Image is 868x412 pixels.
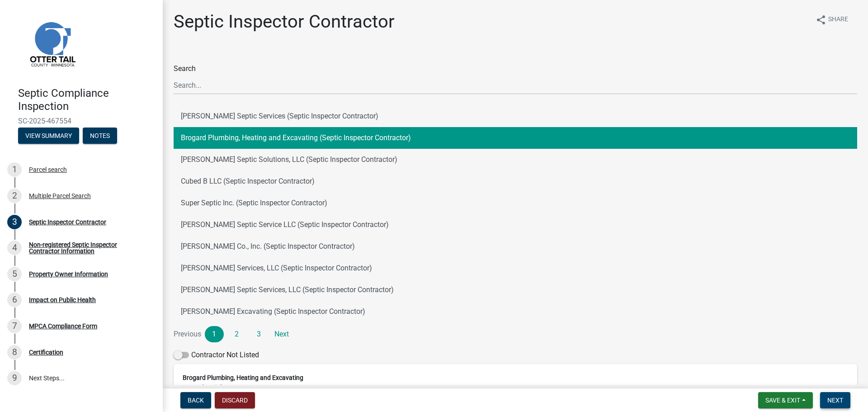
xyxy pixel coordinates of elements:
a: 2 [227,326,246,342]
button: Brogard Plumbing, Heating and Excavating (Septic Inspector Contractor) [174,127,857,149]
button: [PERSON_NAME] Services, LLC (Septic Inspector Contractor) [174,257,857,279]
button: Super Septic Inc. (Septic Inspector Contractor) [174,192,857,214]
h1: Septic Inspector Contractor [174,11,395,33]
button: [PERSON_NAME] Septic Services, LLC (Septic Inspector Contractor) [174,279,857,301]
div: 9 [7,371,22,385]
div: Impact on Public Health [29,297,96,303]
button: Next [820,392,850,408]
div: 1 [7,162,22,177]
div: 2 [7,189,22,203]
span: Save & Exit [765,397,800,404]
wm-modal-confirm: Summary [18,133,79,140]
button: View Summary [18,128,79,144]
div: Property Owner Information [29,271,108,277]
button: Save & Exit [758,392,813,408]
span: Share [828,14,848,25]
button: [PERSON_NAME] Septic Service LLC (Septic Inspector Contractor) [174,214,857,236]
div: Multiple Parcel Search [29,193,91,199]
button: [PERSON_NAME] Excavating (Septic Inspector Contractor) [174,301,857,322]
label: Search [174,65,196,72]
a: 3 [250,326,269,342]
button: Notes [83,128,117,144]
div: MPCA Compliance Form [29,323,97,329]
input: Search... [174,76,857,95]
img: Otter Tail County, Minnesota [18,9,86,77]
div: Parcel search [29,166,67,173]
strong: Brogard Plumbing, Heating and Excavating [183,374,303,381]
span: Next [827,397,843,404]
div: 5 [7,267,22,281]
button: [PERSON_NAME] Co., Inc. (Septic Inspector Contractor) [174,236,857,257]
button: shareShare [808,11,855,28]
wm-modal-confirm: Notes [83,133,117,140]
button: Cubed B LLC (Septic Inspector Contractor) [174,170,857,192]
div: Non-registered Septic Inspector Contractor Information [29,242,148,254]
h4: Septic Compliance Inspection [18,87,156,113]
span: SC-2025-467554 [18,117,145,125]
button: Discard [215,392,255,408]
label: Contractor Not Listed [174,350,259,360]
div: Septic Inspector Contractor [29,219,106,225]
div: 7 [7,319,22,333]
a: 1 [205,326,224,342]
button: [PERSON_NAME] Septic Solutions, LLC (Septic Inspector Contractor) [174,149,857,170]
button: [PERSON_NAME] Septic Services (Septic Inspector Contractor) [174,105,857,127]
div: 8 [7,345,22,360]
nav: Page navigation [174,326,857,342]
div: 6 [7,293,22,307]
button: Back [180,392,211,408]
a: Next [272,326,291,342]
div: Certification [29,349,63,355]
div: 3 [7,215,22,229]
i: share [816,14,826,25]
span: Back [188,397,204,404]
div: 4 [7,241,22,255]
